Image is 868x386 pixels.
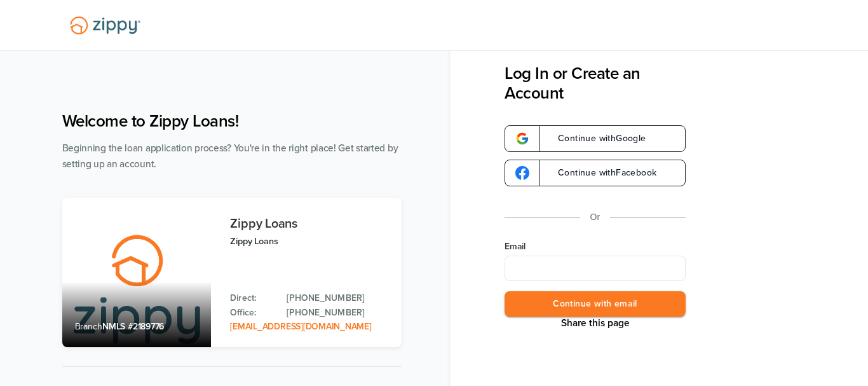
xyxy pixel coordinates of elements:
[287,306,388,320] a: Office Phone: 512-975-2947
[505,291,686,317] button: Continue with email
[590,209,600,225] p: Or
[102,321,164,332] span: NMLS #2189776
[545,134,646,143] span: Continue with Google
[230,234,388,249] p: Zippy Loans
[505,125,686,152] a: google-logoContinue withGoogle
[62,111,402,131] h1: Welcome to Zippy Loans!
[230,321,371,332] a: Email Address: zippyguide@zippymh.com
[545,169,656,177] span: Continue with Facebook
[62,142,398,170] span: Beginning the loan application process? You're in the right place! Get started by setting up an a...
[505,256,686,281] input: Email Address
[287,291,388,305] a: Direct Phone: 512-975-2947
[505,64,686,103] h3: Log In or Create an Account
[515,132,529,146] img: google-logo
[557,317,634,329] button: Share This Page
[75,321,103,332] span: Branch
[505,160,686,186] a: google-logoContinue withFacebook
[230,217,388,231] h3: Zippy Loans
[515,166,529,180] img: google-logo
[230,291,274,305] p: Direct:
[230,306,274,320] p: Office:
[505,240,686,253] label: Email
[62,11,148,40] img: Lender Logo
